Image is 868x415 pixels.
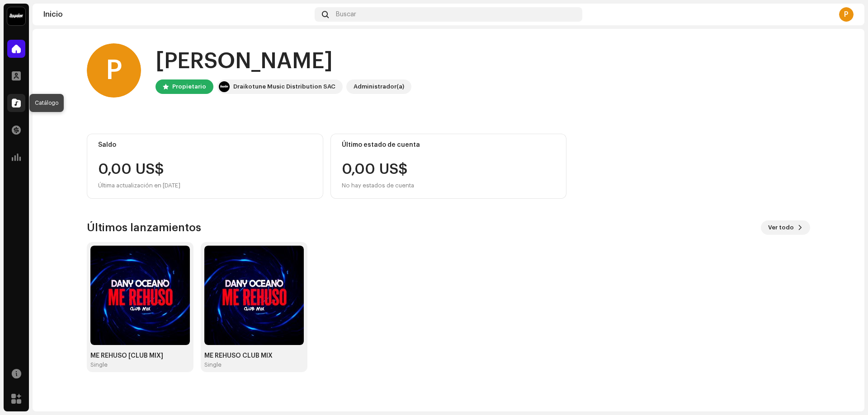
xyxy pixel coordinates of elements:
div: Saldo [98,141,312,149]
div: ME REHUSO [CLUB MIX] [90,352,190,359]
div: No hay estados de cuenta [342,180,414,191]
div: Último estado de cuenta [342,141,556,149]
div: ME REHUSO CLUB MIX [204,352,304,359]
re-o-card-value: Saldo [87,134,323,199]
div: Single [204,361,222,368]
div: Single [90,361,108,368]
img: 160610f3-50ba-45ce-ad6c-f62e9d0cb9be [204,246,304,345]
h3: Últimos lanzamientos [87,220,201,235]
div: Administrador(a) [354,81,404,92]
div: Draikotune Music Distribution SAC [233,81,335,92]
span: Buscar [336,11,356,18]
div: Inicio [43,11,311,18]
img: 10370c6a-d0e2-4592-b8a2-38f444b0ca44 [7,7,25,25]
div: Última actualización en [DATE] [98,180,312,191]
img: 10370c6a-d0e2-4592-b8a2-38f444b0ca44 [219,81,230,92]
re-o-card-value: Último estado de cuenta [330,134,567,199]
div: [PERSON_NAME] [156,47,411,76]
img: d16c6555-1953-425c-9310-d9c5d4cb8587 [90,246,190,345]
button: Ver todo [761,220,810,235]
span: Ver todo [768,219,794,237]
div: Propietario [172,81,206,92]
div: P [839,7,854,22]
div: P [87,43,141,98]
